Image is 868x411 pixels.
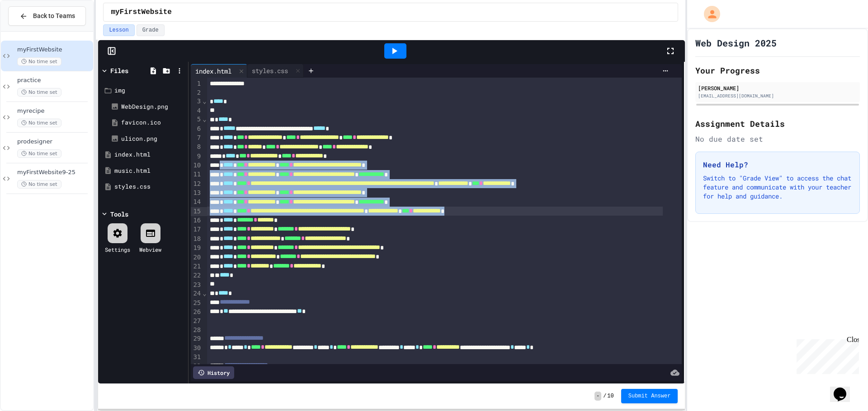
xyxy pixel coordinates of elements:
[139,245,161,254] div: Webview
[191,326,202,335] div: 28
[191,281,202,290] div: 23
[191,66,236,76] div: index.html
[111,7,171,18] span: myFirstWebsite
[191,79,202,88] div: 1
[17,149,61,158] span: No time set
[703,159,852,170] h3: Need Help?
[202,290,207,297] span: Fold line
[695,134,860,144] div: No due date set
[191,106,202,115] div: 4
[202,97,207,105] span: Fold line
[191,134,202,143] div: 7
[4,4,62,57] div: Chat with us now!Close
[191,170,202,179] div: 11
[191,115,202,124] div: 5
[17,77,91,84] span: practice
[191,207,202,216] div: 15
[698,84,857,92] div: [PERSON_NAME]
[202,115,207,123] span: Fold line
[191,344,202,353] div: 30
[110,209,128,219] div: Tools
[121,118,185,127] div: favicon.ico
[17,169,91,176] span: myFirstWebsite9-25
[193,366,234,379] div: History
[17,57,61,66] span: No time set
[695,117,860,130] h2: Assignment Details
[110,66,128,75] div: Files
[105,245,130,254] div: Settings
[830,375,859,402] iframe: chat widget
[191,334,202,343] div: 29
[191,64,247,78] div: index.html
[121,134,185,143] div: ulicon.png
[114,182,185,191] div: styles.css
[694,4,722,24] div: My Account
[114,86,185,95] div: img
[247,66,292,75] div: styles.css
[191,152,202,161] div: 9
[191,271,202,280] div: 22
[603,393,606,400] span: /
[191,299,202,308] div: 25
[247,64,304,78] div: styles.css
[8,6,86,26] button: Back to Teams
[17,46,91,54] span: myFirstWebsite
[191,180,202,189] div: 12
[628,393,671,400] span: Submit Answer
[191,362,202,371] div: 32
[191,353,202,362] div: 31
[191,198,202,207] div: 14
[17,180,61,189] span: No time set
[121,102,185,111] div: WebDesign.png
[17,88,61,97] span: No time set
[191,253,202,262] div: 20
[191,189,202,198] div: 13
[594,392,601,401] span: -
[17,119,61,127] span: No time set
[191,317,202,326] div: 27
[607,393,613,400] span: 10
[137,24,165,36] button: Grade
[191,262,202,271] div: 21
[114,150,185,159] div: index.html
[17,138,91,146] span: prodesigner
[191,88,202,97] div: 2
[695,64,860,77] h2: Your Progress
[191,143,202,152] div: 8
[191,161,202,170] div: 10
[703,174,852,201] p: Switch to "Grade View" to access the chat feature and communicate with your teacher for help and ...
[114,166,185,175] div: music.html
[191,97,202,106] div: 3
[191,125,202,134] div: 6
[17,107,91,115] span: myrecipe
[191,308,202,317] div: 26
[191,225,202,234] div: 17
[698,92,857,99] div: [EMAIL_ADDRESS][DOMAIN_NAME]
[695,37,777,49] h1: Web Design 2025
[33,11,75,21] span: Back to Teams
[793,336,859,374] iframe: chat widget
[621,389,678,403] button: Submit Answer
[191,235,202,244] div: 18
[103,24,134,36] button: Lesson
[191,244,202,253] div: 19
[191,289,202,298] div: 24
[191,216,202,225] div: 16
